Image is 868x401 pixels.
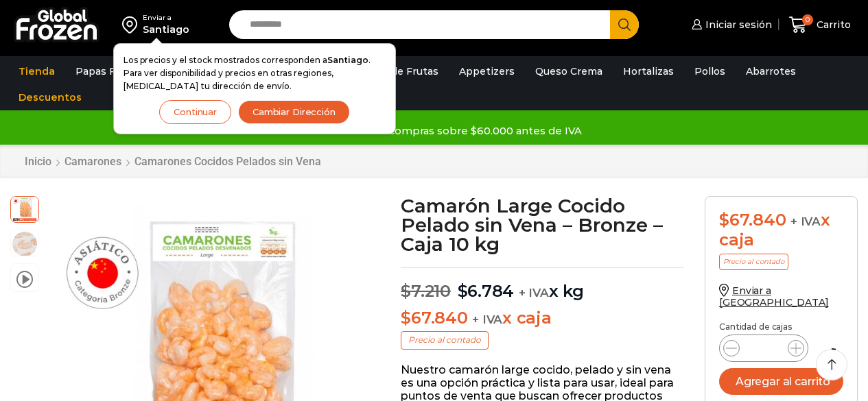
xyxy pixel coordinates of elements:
[790,215,821,228] span: + IVA
[11,195,38,222] span: large
[813,18,851,32] span: Carrito
[688,58,732,84] a: Pollos
[719,210,729,230] span: $
[24,155,52,168] a: Inicio
[124,53,386,93] p: Los precios y el stock mostrados corresponden a . Para ver disponibilidad y precios en otras regi...
[452,58,521,84] a: Appetizers
[353,58,445,84] a: Pulpa de Frutas
[458,281,515,301] bdi: 6.784
[610,10,639,39] button: Search button
[401,196,684,254] h1: Camarón Large Cocido Pelado sin Vena – Bronze – Caja 10 kg
[719,284,829,308] a: Enviar a [GEOGRAPHIC_DATA]
[134,155,322,168] a: Camarones Cocidos Pelados sin Vena
[159,100,231,124] button: Continuar
[688,11,772,38] a: Iniciar sesión
[122,13,143,36] img: address-field-icon.svg
[401,308,411,328] span: $
[751,339,777,358] input: Product quantity
[458,281,468,301] span: $
[401,267,684,302] p: x kg
[12,84,89,110] a: Descuentos
[719,254,788,270] p: Precio al contado
[11,230,38,258] span: camaron large
[401,331,489,349] p: Precio al contado
[401,281,411,301] span: $
[24,155,322,168] nav: Breadcrumb
[719,322,843,332] p: Cantidad de cajas
[143,13,189,23] div: Enviar a
[802,14,813,25] span: 0
[472,313,502,326] span: + IVA
[401,308,467,328] bdi: 67.840
[401,308,684,328] p: x caja
[719,210,843,250] div: x caja
[719,210,786,230] bdi: 67.840
[719,368,843,395] button: Agregar al carrito
[327,55,368,65] strong: Santiago
[739,58,803,84] a: Abarrotes
[12,58,62,84] a: Tienda
[616,58,681,84] a: Hortalizas
[64,155,122,168] a: Camarones
[519,286,549,300] span: + IVA
[528,58,609,84] a: Queso Crema
[143,23,189,36] div: Santiago
[786,9,854,41] a: 0 Carrito
[69,58,145,84] a: Papas Fritas
[238,100,350,124] button: Cambiar Dirección
[702,18,772,32] span: Iniciar sesión
[401,281,451,301] bdi: 7.210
